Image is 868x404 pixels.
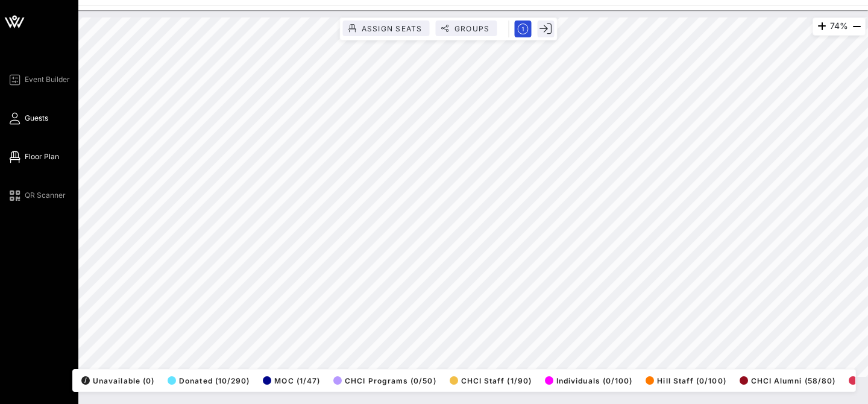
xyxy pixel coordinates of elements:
button: MOC (1/47) [259,372,320,389]
button: CHCI Alumni (58/80) [736,372,835,389]
div: 74% [813,17,866,36]
button: CHCI Programs (0/50) [330,372,436,389]
span: CHCI Alumni (58/80) [740,376,835,385]
span: CHCI Staff (1/90) [450,376,532,385]
span: Assign Seats [361,24,423,33]
span: MOC (1/47) [263,376,320,385]
a: Event Builder [7,72,70,87]
span: Unavailable (0) [81,376,154,385]
span: Individuals (0/100) [545,376,632,385]
a: Guests [7,111,48,125]
button: /Unavailable (0) [78,372,154,389]
a: QR Scanner [7,188,66,203]
span: Floor Plan [25,151,59,162]
span: Hill Staff (0/100) [646,376,726,385]
div: / [81,376,90,385]
button: CHCI Staff (1/90) [446,372,532,389]
span: Event Builder [25,74,70,85]
span: QR Scanner [25,190,66,201]
button: Groups [436,21,497,36]
button: Individuals (0/100) [541,372,632,389]
span: Guests [25,113,48,124]
span: CHCI Programs (0/50) [333,376,436,385]
button: Assign Seats [343,21,430,36]
button: Donated (10/290) [164,372,250,389]
span: Donated (10/290) [168,376,250,385]
button: Hill Staff (0/100) [642,372,726,389]
a: Floor Plan [7,150,59,164]
span: Groups [454,24,490,33]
